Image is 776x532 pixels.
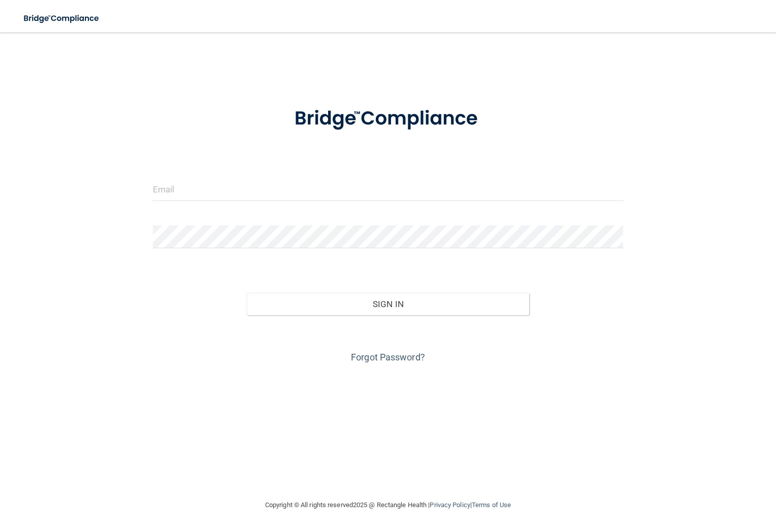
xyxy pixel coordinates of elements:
[430,501,470,509] a: Privacy Policy
[351,352,425,362] a: Forgot Password?
[247,293,529,315] button: Sign In
[274,93,502,144] img: bridge_compliance_login_screen.278c3ca4.svg
[153,178,624,201] input: Email
[203,489,573,521] div: Copyright © All rights reserved 2025 @ Rectangle Health | |
[15,8,109,29] img: bridge_compliance_login_screen.278c3ca4.svg
[472,501,511,509] a: Terms of Use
